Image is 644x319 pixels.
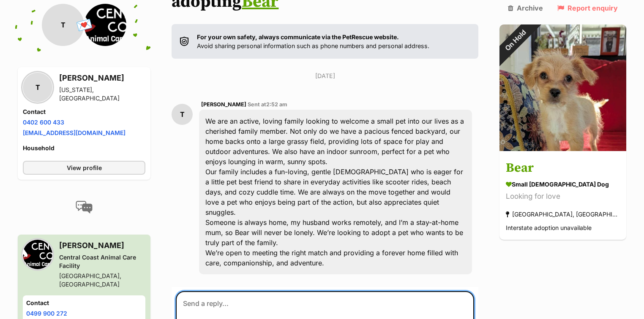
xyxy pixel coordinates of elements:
img: conversation-icon-4a6f8262b818ee0b60e3300018af0b2d0b884aa5de6e9bcb8d3d4eeb1a70a7c4.svg [76,201,93,214]
p: Avoid sharing personal information such as phone numbers and personal address. [197,32,429,51]
div: small [DEMOGRAPHIC_DATA] Dog [506,180,620,189]
div: T [172,104,193,125]
a: Report enquiry [557,4,618,12]
h3: [PERSON_NAME] [59,240,145,252]
img: Central Coast Animal Care Facility profile pic [84,4,126,46]
div: We are an active, loving family looking to welcome a small pet into our lives as a cherished fami... [199,110,472,274]
span: View profile [67,164,102,173]
h4: Contact [26,299,142,308]
a: 0499 900 272 [26,310,67,317]
span: Interstate adoption unavailable [506,224,592,232]
span: 💌 [75,16,94,34]
span: [PERSON_NAME] [201,101,246,108]
div: [GEOGRAPHIC_DATA], [GEOGRAPHIC_DATA] [59,272,145,289]
img: Bear [499,24,626,151]
h3: [PERSON_NAME] [59,73,145,84]
span: Sent at [248,101,287,108]
a: 0402 600 433 [23,119,64,126]
div: On Hold [488,13,543,68]
h3: Bear [506,159,620,178]
div: [GEOGRAPHIC_DATA], [GEOGRAPHIC_DATA] [506,209,620,220]
div: T [23,73,52,103]
span: 2:52 am [266,101,287,108]
a: [EMAIL_ADDRESS][DOMAIN_NAME] [23,130,126,137]
p: [DATE] [172,71,478,80]
strong: For your own safety, always communicate via the PetRescue website. [197,33,399,41]
div: [US_STATE], [GEOGRAPHIC_DATA] [59,86,145,103]
a: View profile [23,161,145,175]
a: On Hold [499,144,626,153]
a: Bear small [DEMOGRAPHIC_DATA] Dog Looking for love [GEOGRAPHIC_DATA], [GEOGRAPHIC_DATA] Interstat... [499,153,626,240]
h4: Contact [23,108,145,116]
img: Central Coast Animal Care Facility profile pic [23,240,52,270]
div: Central Coast Animal Care Facility [59,254,145,270]
h4: Household [23,144,145,153]
div: T [42,4,84,46]
div: Looking for love [506,191,620,203]
a: Archive [508,4,543,12]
